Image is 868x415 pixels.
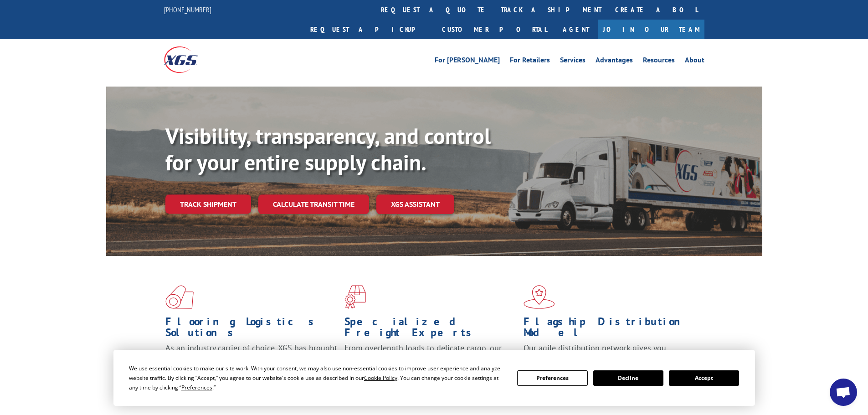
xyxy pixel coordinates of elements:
[344,343,517,383] p: From overlength loads to delicate cargo, our experienced staff knows the best way to move your fr...
[510,56,550,67] a: For Retailers
[524,285,555,309] img: xgs-icon-flagship-distribution-model-red
[376,195,454,214] a: XGS ASSISTANT
[113,350,755,406] div: Cookie Consent Prompt
[129,364,506,392] div: We use essential cookies to make our site work. With your consent, we may also use non-essential ...
[164,5,211,14] a: [PHONE_NUMBER]
[435,56,500,67] a: For [PERSON_NAME]
[303,20,435,39] a: Request a pickup
[344,316,517,343] h1: Specialized Freight Experts
[669,370,739,386] button: Accept
[165,316,338,343] h1: Flooring Logistics Solutions
[165,285,194,309] img: xgs-icon-total-supply-chain-intelligence-red
[517,370,587,386] button: Preferences
[685,56,704,67] a: About
[554,20,598,39] a: Agent
[524,343,691,364] span: Our agile distribution network gives you nationwide inventory management on demand.
[560,56,586,67] a: Services
[598,20,704,39] a: Join Our Team
[165,195,251,214] a: Track shipment
[643,56,675,67] a: Resources
[830,379,857,406] div: Open chat
[258,195,369,214] a: Calculate transit time
[593,370,663,386] button: Decline
[165,122,491,176] b: Visibility, transparency, and control for your entire supply chain.
[181,384,212,391] span: Preferences
[524,316,696,343] h1: Flagship Distribution Model
[344,285,366,309] img: xgs-icon-focused-on-flooring-red
[596,56,633,67] a: Advantages
[364,374,397,382] span: Cookie Policy
[435,20,554,39] a: Customer Portal
[165,343,337,375] span: As an industry carrier of choice, XGS has brought innovation and dedication to flooring logistics...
